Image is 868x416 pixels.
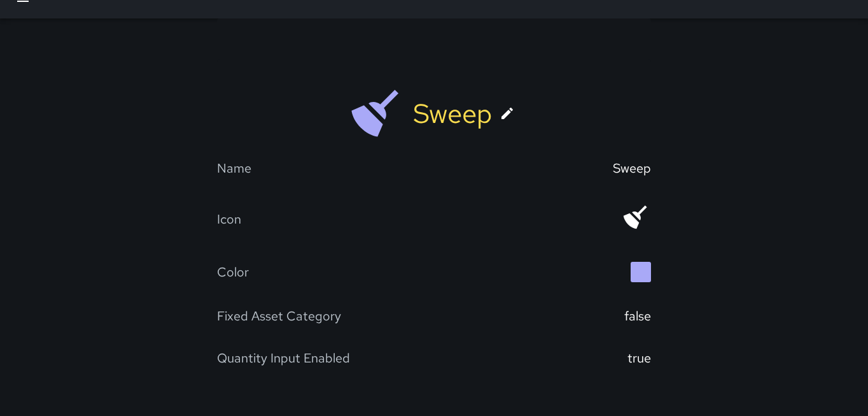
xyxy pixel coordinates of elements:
[413,96,492,131] div: Sweep
[217,350,350,366] div: Quantity Input Enabled
[217,264,249,280] div: Color
[624,308,651,324] div: false
[217,211,241,227] div: Icon
[627,350,651,366] div: true
[613,160,651,176] div: Sweep
[217,160,251,176] div: Name
[217,308,341,324] div: Fixed Asset Category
